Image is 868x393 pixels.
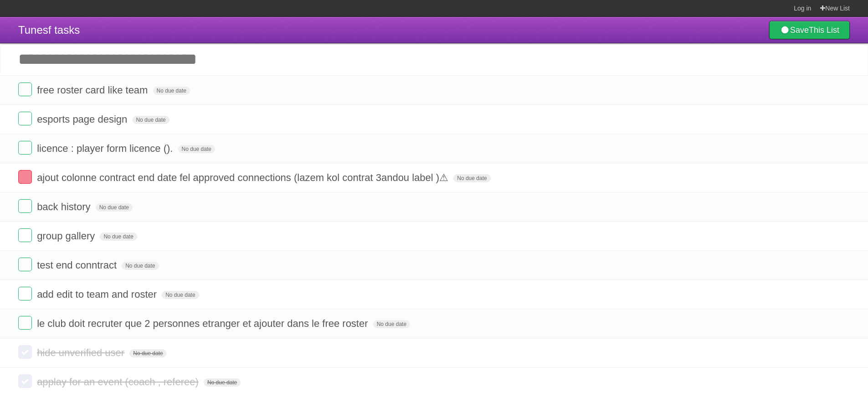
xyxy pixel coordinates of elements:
[132,116,169,124] span: No due date
[37,259,119,271] span: test end conntract
[18,228,32,242] label: Done
[18,83,32,96] label: Done
[122,262,159,270] span: No due date
[100,233,137,241] span: No due date
[37,289,159,300] span: add edit to team and roster
[178,145,215,153] span: No due date
[18,112,32,125] label: Done
[37,114,129,125] span: esports page design
[129,349,166,357] span: No due date
[18,374,32,388] label: Done
[809,26,839,35] b: This List
[18,141,32,155] label: Done
[18,345,32,359] label: Done
[769,21,850,39] a: SaveThis List
[37,84,150,96] span: free roster card like team
[37,201,92,212] span: back history
[37,318,370,329] span: le club doit recruter que 2 personnes etranger et ajouter dans le free roster
[18,199,32,213] label: Done
[18,287,32,300] label: Done
[96,203,133,212] span: No due date
[162,291,199,299] span: No due date
[204,378,241,387] span: No due date
[18,170,32,184] label: Done
[37,376,201,388] span: applay for an event (coach , referee)
[37,172,451,183] span: ajout colonne contract end date fel approved connections (lazem kol contrat 3andou label )⚠
[18,258,32,271] label: Done
[453,174,490,182] span: No due date
[18,316,32,330] label: Done
[37,230,97,242] span: group gallery
[18,24,80,36] span: Tunesf tasks
[37,143,175,154] span: licence : player form licence ().
[153,87,190,95] span: No due date
[373,320,410,328] span: No due date
[37,347,127,358] span: hide unverified user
